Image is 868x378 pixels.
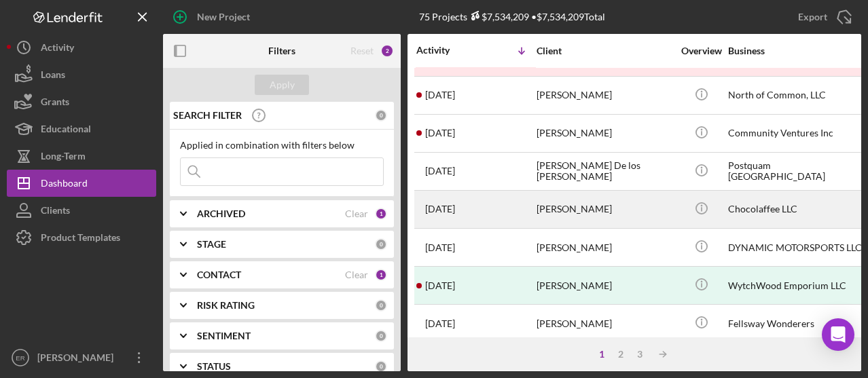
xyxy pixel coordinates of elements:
div: 0 [375,360,387,373]
button: Activity [7,34,156,61]
div: Activity [416,45,476,56]
b: SEARCH FILTER [173,110,242,121]
div: Clear [345,208,368,219]
b: Filters [268,45,295,56]
div: Fellsway Wonderers [728,305,864,341]
div: DYNAMIC MOTORSPORTS LLC [728,229,864,265]
div: 0 [375,238,387,250]
div: 0 [375,330,387,342]
button: New Project [163,3,264,31]
div: [PERSON_NAME] [537,267,672,303]
div: Clear [345,269,368,280]
time: 2025-07-08 18:12 [425,128,455,138]
div: 0 [375,109,387,121]
div: Long-Term [41,143,86,173]
button: Dashboard [7,170,156,197]
div: [PERSON_NAME] [537,229,672,265]
text: ER [16,354,24,362]
b: CONTACT [197,269,241,280]
div: Loans [41,61,65,92]
div: Open Intercom Messenger [822,318,854,351]
div: Reset [350,45,374,56]
div: Dashboard [41,170,88,200]
div: Overview [676,45,727,56]
div: Business [728,45,864,56]
time: 2025-07-04 18:38 [425,166,455,176]
div: 0 [375,299,387,311]
div: Postquam [GEOGRAPHIC_DATA] [728,153,864,189]
div: Educational [41,115,91,146]
time: 2025-08-11 21:33 [425,90,455,100]
div: Apply [270,75,295,95]
div: Export [798,3,827,31]
div: Client [537,45,672,56]
button: Clients [7,197,156,224]
button: Export [784,3,861,31]
time: 2025-05-13 19:58 [425,280,455,291]
button: Product Templates [7,224,156,251]
div: Applied in combination with filters below [180,140,384,151]
div: [PERSON_NAME] [537,77,672,113]
b: STAGE [197,239,226,250]
div: Product Templates [41,224,120,254]
b: STATUS [197,361,231,372]
button: Loans [7,61,156,88]
div: 75 Projects • $7,534,209 Total [419,11,605,22]
b: SENTIMENT [197,330,251,341]
div: Clients [41,197,70,227]
div: 1 [592,349,611,360]
div: Community Ventures Inc [728,115,864,151]
div: New Project [197,3,250,31]
div: $7,534,209 [467,11,529,22]
div: [PERSON_NAME] [537,305,672,341]
div: [PERSON_NAME] [537,115,672,151]
div: North of Common, LLC [728,77,864,113]
div: [PERSON_NAME] De los [PERSON_NAME] [537,153,672,189]
time: 2025-06-20 11:17 [425,204,455,214]
div: 1 [375,208,387,220]
button: Educational [7,115,156,143]
div: 2 [611,349,630,360]
b: RISK RATING [197,300,255,311]
button: Grants [7,88,156,115]
div: 3 [630,349,649,360]
div: [PERSON_NAME] [537,191,672,227]
div: Grants [41,88,69,119]
b: ARCHIVED [197,208,245,219]
div: 1 [375,269,387,281]
div: Activity [41,34,74,64]
time: 2025-04-30 16:10 [425,318,455,329]
div: WytchWood Emporium LLC [728,267,864,303]
div: 2 [380,44,394,58]
div: [PERSON_NAME] [34,344,122,375]
button: Long-Term [7,143,156,170]
div: Chocolaffee LLC [728,191,864,227]
button: Apply [255,75,309,95]
button: ER[PERSON_NAME] [7,344,156,371]
time: 2025-05-19 21:39 [425,242,455,253]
